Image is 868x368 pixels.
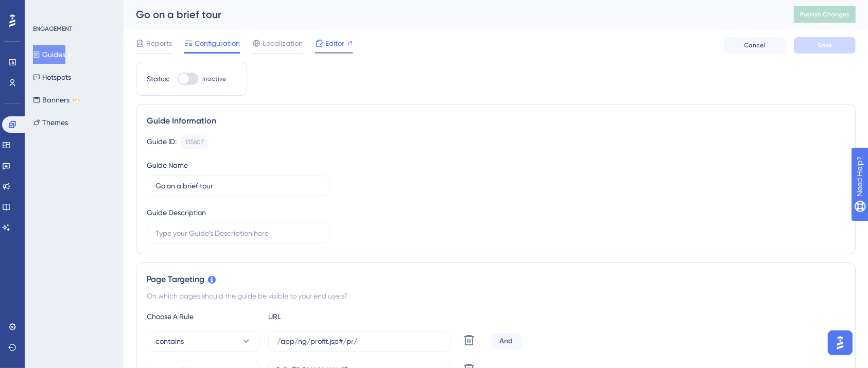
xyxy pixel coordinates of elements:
[72,97,81,102] div: BETA
[277,336,443,347] input: yourwebsite.com/path
[24,3,64,15] span: Need Help?
[491,333,522,349] div: And
[146,37,172,49] span: Reports
[195,37,240,49] span: Configuration
[33,45,65,64] button: Guides
[202,75,226,83] span: Inactive
[794,37,856,54] button: Save
[794,6,856,23] button: Publish Changes
[147,310,260,323] div: Choose A Rule
[818,41,832,49] span: Save
[325,37,344,49] span: Editor
[185,138,204,146] div: 135607
[147,331,260,352] button: contains
[800,10,849,19] span: Publish Changes
[147,73,169,85] div: Status:
[136,7,768,22] div: Go on a brief tour
[33,68,71,86] button: Hotspots
[147,290,845,302] div: On which pages should the guide be visible to your end users?
[147,206,206,219] div: Guide Description
[147,159,188,171] div: Guide Name
[724,37,786,54] button: Cancel
[33,91,81,109] button: BannersBETA
[147,135,177,149] div: Guide ID:
[155,335,184,347] span: contains
[33,25,72,33] div: ENGAGEMENT
[268,310,381,323] div: URL
[744,41,766,49] span: Cancel
[155,227,321,239] input: Type your Guide’s Description here
[33,113,68,132] button: Themes
[147,273,845,286] div: Page Targeting
[825,327,856,358] iframe: UserGuiding AI Assistant Launcher
[155,180,321,191] input: Type your Guide’s Name here
[147,115,845,127] div: Guide Information
[263,37,303,49] span: Localization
